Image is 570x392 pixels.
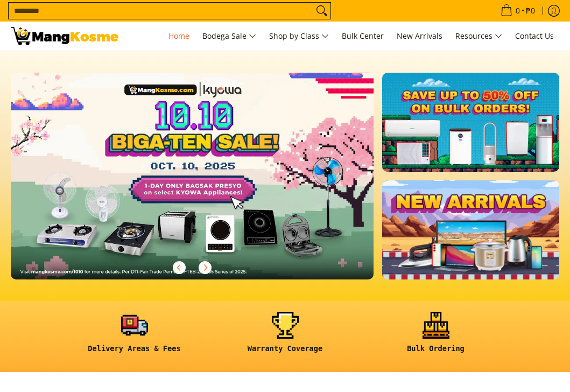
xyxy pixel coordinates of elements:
a: Bodega Sale [197,22,262,51]
a: More [11,73,408,297]
nav: Main Menu [129,22,559,51]
img: Mang Kosme: Your Home Appliances Warehouse Sale Partner! [11,27,118,45]
a: Home [163,22,195,51]
span: Bodega Sale [202,30,256,43]
button: Search [313,3,330,19]
a: Shop by Class [264,22,334,51]
span: 0 [514,7,522,15]
a: Bulk Center [336,22,389,51]
span: New Arrivals [397,31,442,41]
a: <h6><strong>Warranty Coverage</strong></h6> [215,312,355,361]
span: Contact Us [515,31,554,41]
a: New Arrivals [391,22,448,51]
button: Next [193,256,217,279]
span: Resources [455,30,502,43]
span: Home [168,31,189,41]
a: Resources [450,22,508,51]
a: <h6><strong>Bulk Ordering</strong></h6> [366,312,506,361]
span: Shop by Class [269,30,329,43]
a: <h6><strong>Delivery Areas & Fees</strong></h6> [65,312,205,361]
span: • [497,5,538,17]
span: Bulk Center [342,31,384,41]
span: ₱0 [524,7,537,15]
button: Previous [167,256,191,279]
a: Contact Us [510,22,559,51]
